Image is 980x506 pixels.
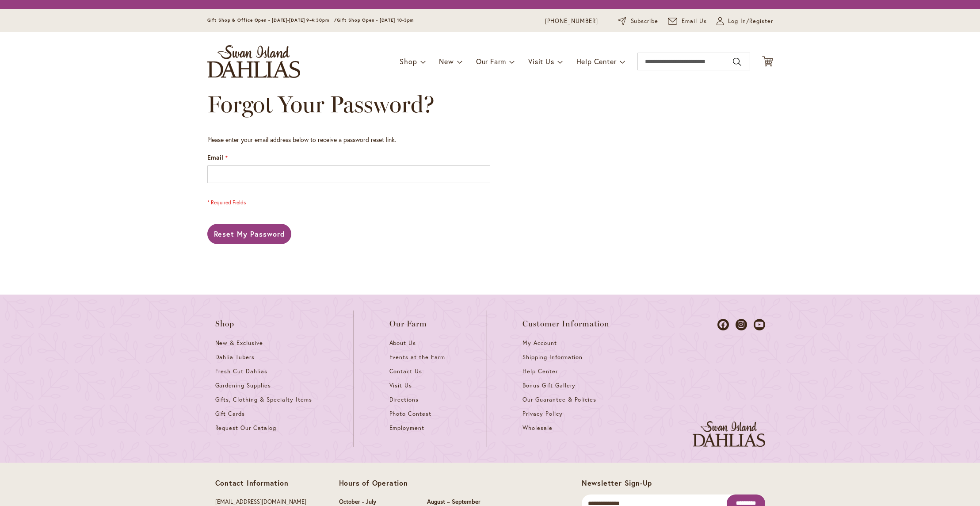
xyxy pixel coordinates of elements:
a: Dahlias on Youtube [754,319,765,330]
a: Dahlias on Instagram [736,319,747,330]
span: New [439,57,454,66]
a: Dahlias on Facebook [717,319,729,330]
span: Fresh Cut Dahlias [215,368,268,375]
span: Employment [389,424,425,432]
span: Request Our Catalog [215,424,276,432]
span: Newsletter Sign-Up [582,478,652,487]
span: Forgot Your Password? [207,90,435,118]
span: Our Guarantee & Policies [522,396,596,403]
span: Help Center [522,368,558,375]
div: Please enter your email address below to receive a password reset link. [207,135,490,144]
span: Wholesale [522,424,553,432]
p: Hours of Operation [339,479,492,487]
button: Reset My Password [207,224,292,244]
span: Subscribe [631,17,659,26]
span: Customer Information [522,319,610,328]
span: Gardening Supplies [215,382,271,389]
span: Visit Us [528,57,554,66]
span: Gifts, Clothing & Specialty Items [215,396,312,403]
span: My Account [522,339,557,347]
span: Directions [389,396,419,403]
span: Log In/Register [728,17,773,26]
span: Gift Shop & Office Open - [DATE]-[DATE] 9-4:30pm / [207,17,337,23]
span: Our Farm [389,319,427,328]
span: Shipping Information [522,353,583,361]
span: Dahlia Tubers [215,353,255,361]
a: store logo [207,45,300,78]
span: Shop [400,57,417,66]
span: Help Center [576,57,617,66]
p: Contact Information [215,479,315,487]
span: New & Exclusive [215,339,263,347]
a: Log In/Register [717,17,773,26]
span: Privacy Policy [522,410,563,418]
span: Email [207,153,223,161]
a: [PHONE_NUMBER] [545,17,599,26]
span: Contact Us [389,368,423,375]
button: Search [733,55,741,69]
span: Photo Contest [389,410,432,418]
span: Reset My Password [214,229,285,238]
span: Gift Cards [215,410,245,418]
span: Events at the Farm [389,353,445,361]
span: Bonus Gift Gallery [522,382,576,389]
a: [EMAIL_ADDRESS][DOMAIN_NAME] [215,498,306,506]
span: Visit Us [389,382,412,389]
a: Email Us [668,17,707,26]
a: Subscribe [618,17,658,26]
span: Shop [215,319,235,328]
span: Gift Shop Open - [DATE] 10-3pm [337,17,414,23]
span: Email Us [682,17,707,26]
span: About Us [389,339,416,347]
span: Our Farm [476,57,506,66]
